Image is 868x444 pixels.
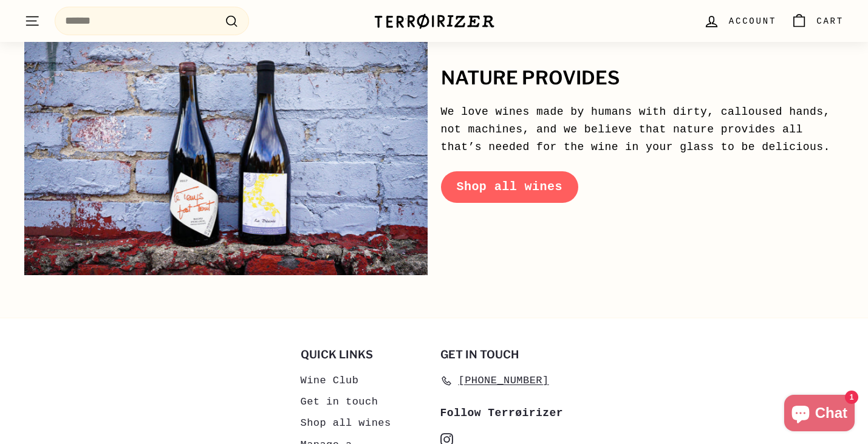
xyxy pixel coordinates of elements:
a: Shop all wines [441,171,578,203]
span: Account [729,14,776,27]
p: We love wines made by humans with dirty, calloused hands, not machines, and we believe that natur... [441,103,844,155]
a: Shop all wines [301,412,391,434]
span: Cart [816,14,844,27]
h2: Quick links [301,349,428,361]
a: Account [696,3,784,39]
h2: nature provides [441,68,844,89]
a: Get in touch [301,391,378,412]
span: [PHONE_NUMBER] [459,372,549,389]
a: Wine Club [301,370,359,391]
a: [PHONE_NUMBER] [440,370,549,391]
inbox-online-store-chat: Shopify online store chat [781,395,858,434]
div: Follow Terrøirizer [440,405,568,422]
h2: Get in touch [440,349,568,361]
a: Cart [784,3,851,39]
